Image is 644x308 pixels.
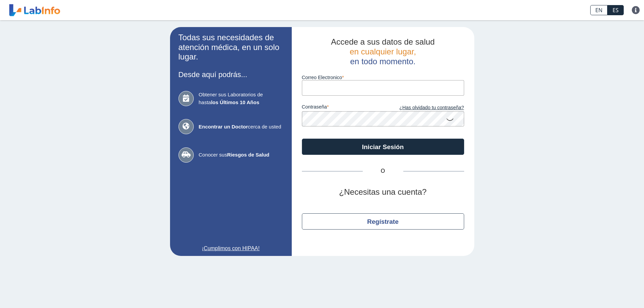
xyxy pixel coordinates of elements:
a: ¿Has olvidado tu contraseña? [383,104,464,112]
span: en todo momento. [350,57,415,66]
label: Correo Electronico [302,75,464,80]
span: O [363,167,403,175]
h2: Todas sus necesidades de atención médica, en un solo lugar. [178,33,283,62]
button: Iniciar Sesión [302,139,464,155]
a: EN [590,5,607,15]
span: Conocer sus [199,151,283,159]
h3: Desde aquí podrás... [178,70,283,79]
span: Obtener sus Laboratorios de hasta [199,91,283,106]
a: ¡Cumplimos con HIPAA! [178,244,283,253]
span: en cualquier lugar, [350,47,416,56]
span: cerca de usted [199,123,283,131]
h2: ¿Necesitas una cuenta? [302,187,464,197]
b: los Últimos 10 Años [211,99,259,105]
label: contraseña [302,104,383,112]
button: Regístrate [302,213,464,230]
span: Accede a sus datos de salud [331,37,435,46]
b: Encontrar un Doctor [199,124,248,129]
a: ES [607,5,624,15]
b: Riesgos de Salud [227,152,269,158]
